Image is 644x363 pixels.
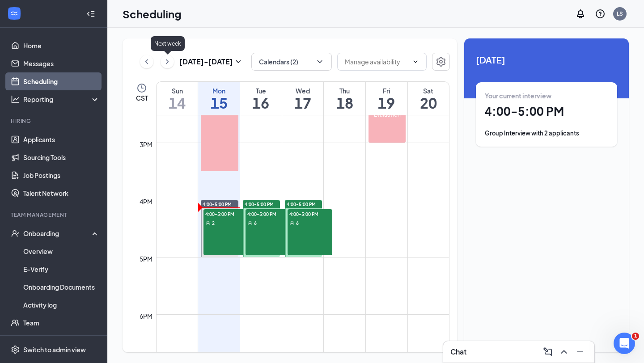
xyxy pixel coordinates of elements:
[205,220,211,226] svg: User
[485,104,608,119] h1: 4:00 - 5:00 PM
[408,86,449,95] div: Sat
[240,82,282,115] a: September 16, 2025
[23,72,100,90] a: Scheduling
[282,86,324,95] div: Wed
[23,278,100,296] a: Onboarding Documents
[157,86,198,95] div: Sun
[23,345,86,354] div: Switch to admin view
[450,347,466,357] h3: Chat
[203,209,248,218] span: 4:00-5:00 PM
[315,57,324,66] svg: ChevronDown
[23,260,100,278] a: E-Verify
[557,345,571,359] button: ChevronUp
[157,82,198,115] a: September 14, 2025
[432,53,450,71] button: Settings
[11,345,20,354] svg: Settings
[575,346,585,357] svg: Minimize
[324,95,365,110] h1: 18
[198,86,240,95] div: Mon
[575,8,586,19] svg: Notifications
[11,229,20,238] svg: UserCheck
[86,9,95,18] svg: Collapse
[485,129,608,138] div: Group Interview with 2 applicants
[11,211,98,219] div: Team Management
[23,296,100,314] a: Activity log
[23,148,100,166] a: Sourcing Tools
[289,220,295,226] svg: User
[345,57,408,67] input: Manage availability
[542,346,553,357] svg: ComposeMessage
[247,220,253,226] svg: User
[324,82,365,115] a: September 18, 2025
[541,345,555,359] button: ComposeMessage
[136,83,147,93] svg: Clock
[140,55,153,68] button: ChevronLeft
[23,37,100,55] a: Home
[485,91,608,100] div: Your current interview
[282,82,324,115] a: September 17, 2025
[245,201,274,207] span: 4:00-5:00 PM
[23,242,100,260] a: Overview
[476,53,617,67] span: [DATE]
[11,117,98,125] div: Hiring
[240,95,282,110] h1: 16
[240,86,282,95] div: Tue
[151,36,185,51] div: Next week
[287,201,316,207] span: 4:00-5:00 PM
[23,131,100,148] a: Applicants
[233,56,244,67] svg: SmallChevronDown
[198,95,240,110] h1: 15
[142,56,151,67] svg: ChevronLeft
[23,314,100,332] a: Team
[10,9,19,18] svg: WorkstreamLogo
[23,184,100,202] a: Talent Network
[212,220,215,226] span: 2
[246,209,290,218] span: 4:00-5:00 PM
[23,166,100,184] a: Job Postings
[11,95,20,104] svg: Analysis
[136,93,148,102] span: CST
[254,220,257,226] span: 6
[595,8,606,19] svg: QuestionInfo
[138,139,154,149] div: 3pm
[632,333,639,340] span: 1
[123,6,182,21] h1: Scheduling
[436,56,446,67] svg: Settings
[138,197,154,207] div: 4pm
[23,95,100,104] div: Reporting
[366,86,407,95] div: Fri
[23,332,100,350] a: DocumentsCrown
[251,53,332,71] button: Calendars (2)ChevronDown
[366,82,407,115] a: September 19, 2025
[408,95,449,110] h1: 20
[282,95,324,110] h1: 17
[161,55,174,68] button: ChevronRight
[138,311,154,321] div: 6pm
[138,254,154,264] div: 5pm
[179,57,233,67] h3: [DATE] - [DATE]
[203,201,232,207] span: 4:00-5:00 PM
[296,220,299,226] span: 6
[559,346,569,357] svg: ChevronUp
[412,58,419,65] svg: ChevronDown
[163,56,172,67] svg: ChevronRight
[288,209,332,218] span: 4:00-5:00 PM
[23,229,92,238] div: Onboarding
[617,10,623,17] div: LS
[198,82,240,115] a: September 15, 2025
[157,95,198,110] h1: 14
[573,345,587,359] button: Minimize
[324,86,365,95] div: Thu
[408,82,449,115] a: September 20, 2025
[366,95,407,110] h1: 19
[23,55,100,72] a: Messages
[614,333,635,354] iframe: Intercom live chat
